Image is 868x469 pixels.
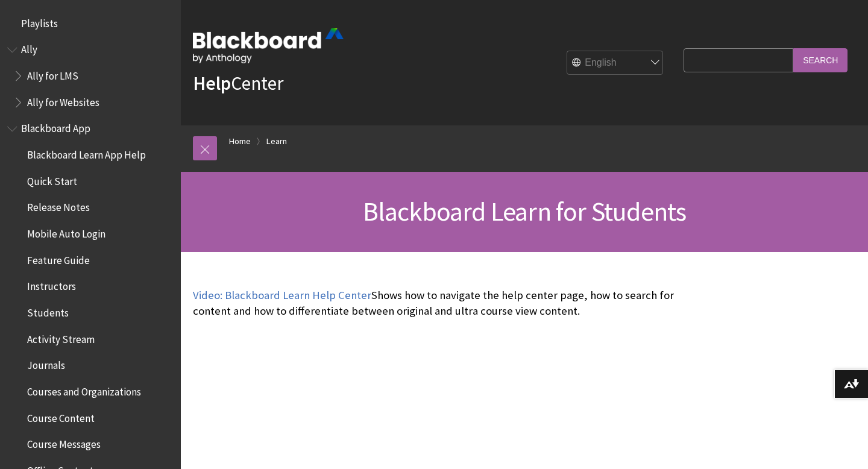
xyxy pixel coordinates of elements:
[21,13,58,30] span: Playlists
[27,92,99,109] span: Ally for Websites
[193,71,231,95] strong: Help
[27,382,141,398] span: Courses and Organizations
[27,435,101,451] span: Course Messages
[567,51,664,75] select: Site Language Selector
[21,40,37,56] span: Ally
[21,119,90,135] span: Blackboard App
[193,28,344,63] img: Blackboard by Anthology
[193,288,678,319] p: Shows how to navigate the help center page, how to search for content and how to differentiate be...
[27,66,78,82] span: Ally for LMS
[266,134,287,149] a: Learn
[193,288,371,303] a: Video: Blackboard Learn Help Center
[27,198,90,214] span: Release Notes
[27,145,146,161] span: Blackboard Learn App Help
[7,13,174,34] nav: Book outline for Playlists
[27,329,95,345] span: Activity Stream
[7,40,174,113] nav: Book outline for Anthology Ally Help
[27,250,90,266] span: Feature Guide
[793,48,848,72] input: Search
[229,134,251,149] a: Home
[27,224,105,240] span: Mobile Auto Login
[27,408,95,424] span: Course Content
[27,171,77,187] span: Quick Start
[363,195,687,228] span: Blackboard Learn for Students
[193,71,283,95] a: HelpCenter
[27,356,65,372] span: Journals
[27,277,76,293] span: Instructors
[27,303,69,319] span: Students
